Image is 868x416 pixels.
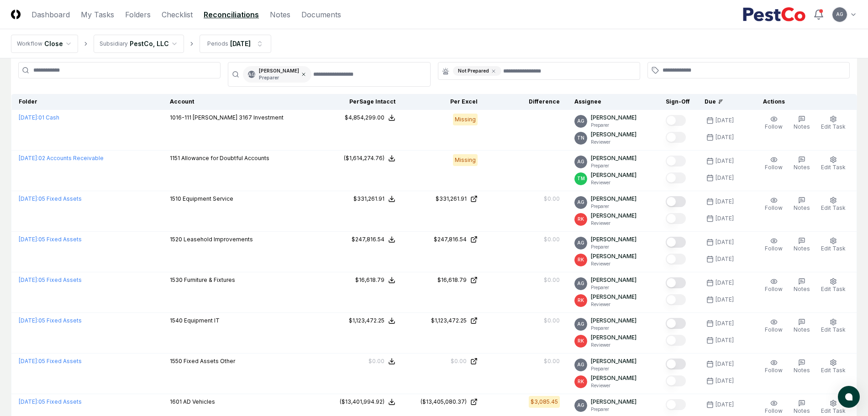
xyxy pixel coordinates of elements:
[162,9,193,20] a: Checklist
[765,286,783,292] span: Follow
[577,402,584,409] span: AG
[591,114,637,122] p: [PERSON_NAME]
[821,245,846,252] span: Edit Task
[485,94,567,110] th: Difference
[591,284,637,291] p: Preparer
[434,235,467,244] div: $247,816.54
[100,40,128,48] div: Subsidiary
[763,114,784,133] button: Follow
[715,198,734,206] div: [DATE]
[666,132,686,143] button: Mark complete
[345,114,395,122] button: $4,854,299.00
[301,9,341,20] a: Documents
[715,377,734,385] div: [DATE]
[170,317,183,324] span: 1540
[591,154,637,162] p: [PERSON_NAME]
[453,154,478,166] div: Missing
[230,39,251,48] div: [DATE]
[578,378,584,385] span: RK
[715,296,734,304] div: [DATE]
[170,236,182,243] span: 1520
[352,235,395,244] button: $247,816.54
[666,213,686,224] button: Mark complete
[666,294,686,305] button: Mark complete
[19,155,38,161] span: [DATE] :
[591,244,637,250] p: Preparer
[207,40,228,48] div: Periods
[591,365,637,372] p: Preparer
[765,326,783,333] span: Follow
[321,94,403,110] th: Per Sage Intacct
[544,357,560,365] div: $0.00
[544,276,560,284] div: $0.00
[763,357,784,376] button: Follow
[344,154,384,162] div: ($1,614,274.76)
[349,317,395,325] button: $1,123,472.25
[666,196,686,207] button: Mark complete
[794,164,810,171] span: Notes
[792,154,812,173] button: Notes
[259,74,299,81] p: Preparer
[184,317,220,324] span: Equipment IT
[577,239,584,246] span: AG
[19,155,104,161] a: [DATE]:02 Accounts Receivable
[577,321,584,328] span: AG
[184,358,235,364] span: Fixed Assets Other
[715,279,734,287] div: [DATE]
[591,293,637,301] p: [PERSON_NAME]
[591,374,637,382] p: [PERSON_NAME]
[544,235,560,244] div: $0.00
[431,317,467,325] div: $1,123,472.25
[368,357,384,365] div: $0.00
[715,360,734,368] div: [DATE]
[193,114,284,121] span: [PERSON_NAME] 3167 Investment
[17,40,42,48] div: Workflow
[591,398,637,406] p: [PERSON_NAME]
[591,212,637,220] p: [PERSON_NAME]
[794,407,810,414] span: Notes
[11,35,271,53] nav: breadcrumb
[344,154,395,162] button: ($1,614,274.76)
[81,9,114,20] a: My Tasks
[19,195,82,202] a: [DATE]:05 Fixed Assets
[765,123,783,130] span: Follow
[352,235,384,244] div: $247,816.54
[591,179,637,186] p: Reviewer
[544,317,560,325] div: $0.00
[577,280,584,287] span: AG
[183,398,215,405] span: AD Vehicles
[410,398,478,406] a: ($13,405,080.37)
[666,399,686,410] button: Mark complete
[821,286,846,292] span: Edit Task
[170,276,183,283] span: 1530
[591,203,637,210] p: Preparer
[792,357,812,376] button: Notes
[715,214,734,223] div: [DATE]
[577,158,584,165] span: AG
[368,357,395,365] button: $0.00
[591,342,637,348] p: Reviewer
[591,325,637,332] p: Preparer
[819,195,847,214] button: Edit Task
[715,116,734,125] div: [DATE]
[577,118,584,125] span: AG
[591,301,637,308] p: Reviewer
[715,157,734,165] div: [DATE]
[270,9,290,20] a: Notes
[819,276,847,295] button: Edit Task
[11,94,163,110] th: Folder
[763,276,784,295] button: Follow
[183,195,233,202] span: Equipment Service
[451,357,467,365] div: $0.00
[577,199,584,206] span: AG
[666,172,686,183] button: Mark complete
[763,235,784,255] button: Follow
[170,398,182,405] span: 1601
[578,338,584,344] span: RK
[821,204,846,211] span: Edit Task
[715,174,734,182] div: [DATE]
[794,204,810,211] span: Notes
[453,66,501,76] div: Not Prepared
[715,319,734,328] div: [DATE]
[248,71,255,78] span: AG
